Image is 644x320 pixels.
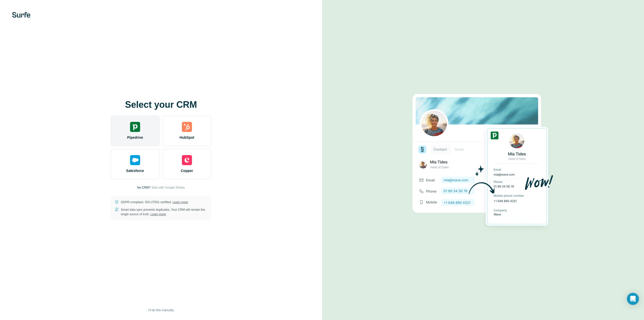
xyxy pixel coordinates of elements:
[148,308,174,312] span: I’ll do this manually
[121,207,207,217] p: Smart data sync prevents duplicates. Your CRM will remain the single source of truth.
[413,85,553,235] img: PIPEDRIVE image
[127,135,143,140] span: Pipedrive
[137,185,150,190] p: No CRM?
[180,135,194,140] span: HubSpot
[111,100,211,110] h1: Select your CRM
[130,155,140,165] img: salesforce's logo
[126,168,144,173] span: Salesforce
[145,306,177,314] button: I’ll do this manually
[182,155,192,165] img: copper's logo
[151,185,185,190] button: Start with Google Sheets
[182,122,192,132] img: hubspot's logo
[12,12,30,18] img: Surfe's logo
[130,122,140,132] img: pipedrive's logo
[150,212,166,216] a: Learn more
[181,168,193,173] span: Copper
[173,200,188,204] a: Learn more
[627,293,639,305] div: Open Intercom Messenger
[121,200,188,204] p: GDPR compliant. ISO-27001 certified.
